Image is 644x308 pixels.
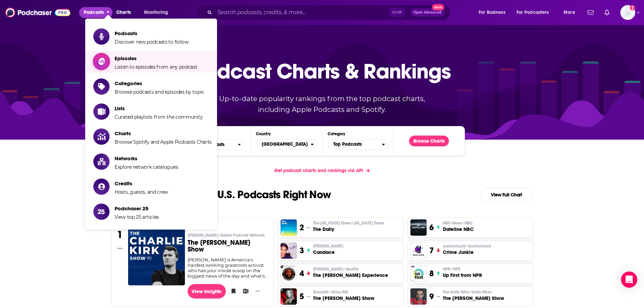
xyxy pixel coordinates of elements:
[313,249,343,256] h3: Candace
[115,39,189,45] span: Discover new podcasts to follow
[443,289,493,295] span: The Daily Wire
[443,295,504,302] h3: The [PERSON_NAME] Show
[474,7,514,18] button: open menu
[313,220,384,226] p: The New York Times • New York Times
[443,226,474,233] h3: Dateline NBC
[300,268,304,279] h3: 4
[443,220,474,226] p: NBC News • NBC
[193,49,451,93] p: Podcast Charts & Rankings
[115,189,168,195] span: Hosts, guests, and crew
[443,272,482,279] h3: Up First from NPR
[313,272,388,279] h3: The [PERSON_NAME] Experience
[313,220,384,233] a: The [US_STATE] Times•[US_STATE] TimesThe Daily
[432,4,444,10] span: New
[620,5,635,20] img: User Profile
[620,5,635,20] span: Logged in as vjacobi
[115,64,197,70] span: Listen to episodes from any podcast
[559,7,583,18] button: open menu
[115,139,212,145] span: Browse Spotify and Apple Podcasts Charts
[115,205,159,212] span: Podchaser 25
[144,8,168,17] span: Monitoring
[188,233,268,238] p: Charlie Kirk • Salem Podcast Network
[585,7,596,18] a: Show notifications dropdown
[429,222,434,233] h3: 6
[128,229,185,285] a: The Charlie Kirk Show
[115,164,178,170] span: Explore network catalogues
[443,220,473,226] span: NBC News
[410,288,427,305] img: The Ben Shapiro Show
[443,220,474,233] a: NBC News•NBCDateline NBC
[313,243,343,249] p: Candace Owens
[410,265,427,282] img: Up First from NPR
[410,8,445,17] button: Open AdvancedNew
[206,93,438,115] p: Up-to-date popularity rankings from the top podcast charts, including Apple Podcasts and Spotify.
[188,257,268,279] div: [PERSON_NAME] is America's hardest working grassroots activist who has your inside scoop on the b...
[115,180,168,187] span: Credits
[313,289,374,302] a: SiriusXM•Sirius XMThe [PERSON_NAME] Show
[106,206,539,213] p: Updated: [DATE]
[429,291,434,302] h3: 9
[313,266,359,272] span: [PERSON_NAME]
[253,288,262,294] button: Show More Button
[621,271,637,288] div: Open Intercom Messenger
[450,267,460,271] span: • NPR
[281,265,297,282] img: The Joe Rogan Experience
[256,139,310,150] span: [GEOGRAPHIC_DATA]
[128,229,185,285] a: The Charlie Kirk Show
[328,139,382,150] span: Top Podcasts
[389,8,405,17] span: Ctrl K
[300,245,304,256] h3: 3
[115,55,197,62] span: Episodes
[466,244,491,248] span: • Audiochuck
[517,8,549,17] span: For Podcasters
[274,168,363,173] span: Get podcast charts and rankings via API
[281,242,297,259] img: Candace
[313,289,374,295] p: SiriusXM • Sirius XM
[313,226,384,233] h3: The Daily
[188,233,268,257] a: [PERSON_NAME]•Salem Podcast NetworkThe [PERSON_NAME] Show
[300,291,304,302] h3: 5
[329,290,348,294] span: • Sirius XM
[281,219,297,236] img: The Daily
[241,286,247,296] button: Add to List
[343,267,359,271] span: • Spotify
[630,5,635,10] svg: Add a profile image
[313,243,343,249] span: [PERSON_NAME]
[443,243,491,256] a: audiochuck•AudiochuckCrime Junkie
[313,289,348,295] span: SiriusXM
[115,30,189,37] span: Podcasts
[429,268,434,279] h3: 8
[410,242,427,259] img: Crime Junkie
[115,105,202,112] span: Lists
[115,130,212,137] span: Charts
[564,8,575,17] span: More
[313,295,374,302] h3: The [PERSON_NAME] Show
[313,220,384,226] span: The [US_STATE] Times
[281,288,297,305] img: The Megyn Kelly Show
[256,139,316,150] button: Countries
[512,7,559,18] button: open menu
[410,219,427,236] img: Dateline NBC
[313,266,388,272] p: Joe Rogan • Spotify
[300,222,304,233] h3: 2
[443,243,491,249] p: audiochuck • Audiochuck
[84,8,104,17] span: Podcasts
[218,233,265,238] span: • Salem Podcast Network
[409,136,449,146] a: Browse Charts
[188,233,265,238] span: [PERSON_NAME]
[429,245,434,256] h3: 7
[5,6,70,19] img: Podchaser - Follow, Share and Rate Podcasts
[115,155,178,162] span: Networks
[469,290,493,294] span: • Daily Wire+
